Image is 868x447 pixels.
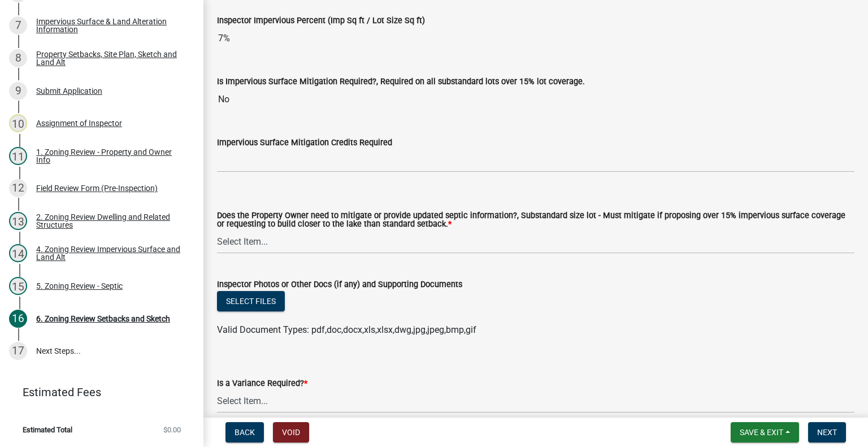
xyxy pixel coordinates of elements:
label: Is Impervious Surface Mitigation Required?, Required on all substandard lots over 15% lot coverage. [217,78,585,86]
div: 7 [9,16,27,34]
span: Next [817,428,837,437]
div: 10 [9,114,27,132]
span: $0.00 [163,426,181,433]
div: Submit Application [36,87,102,95]
label: Inspector Impervious Percent (Imp Sq ft / Lot Size Sq ft) [217,17,425,25]
span: Save & Exit [740,428,783,437]
span: Back [235,428,255,437]
button: Back [225,422,264,442]
button: Select files [217,291,285,311]
label: Inspector Photos or Other Docs (if any) and Supporting Documents [217,281,462,289]
span: Estimated Total [23,426,72,433]
div: 13 [9,212,27,230]
div: 14 [9,244,27,262]
div: 17 [9,342,27,360]
div: 5. Zoning Review - Septic [36,282,123,290]
div: Impervious Surface & Land Alteration Information [36,18,185,33]
div: 16 [9,310,27,328]
div: 6. Zoning Review Setbacks and Sketch [36,315,170,323]
div: Assignment of Inspector [36,119,122,127]
button: Void [273,422,309,442]
div: 15 [9,277,27,295]
button: Next [808,422,846,442]
label: Is a Variance Required? [217,380,307,388]
div: 4. Zoning Review Impervious Surface and Land Alt [36,245,185,261]
div: 1. Zoning Review - Property and Owner Info [36,148,185,164]
button: Save & Exit [731,422,799,442]
div: 9 [9,82,27,100]
div: Field Review Form (Pre-Inspection) [36,184,158,192]
div: 12 [9,179,27,197]
div: 11 [9,147,27,165]
a: Estimated Fees [9,381,185,403]
div: 8 [9,49,27,67]
label: Impervious Surface Mitigation Credits Required [217,139,392,147]
div: 2. Zoning Review Dwelling and Related Structures [36,213,185,229]
div: Property Setbacks, Site Plan, Sketch and Land Alt [36,50,185,66]
label: Does the Property Owner need to mitigate or provide updated septic information?, Substandard size... [217,212,854,228]
span: Valid Document Types: pdf,doc,docx,xls,xlsx,dwg,jpg,jpeg,bmp,gif [217,324,476,335]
